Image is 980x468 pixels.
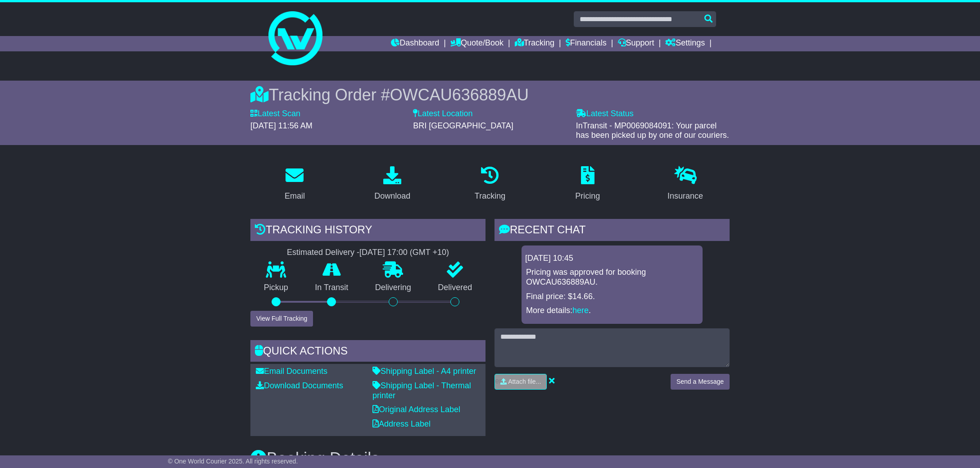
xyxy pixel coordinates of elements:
[250,109,300,119] label: Latest Scan
[526,292,698,302] p: Final price: $14.66.
[526,268,698,287] p: Pricing was approved for booking OWCAU636889AU.
[168,458,298,465] span: © One World Courier 2025. All rights reserved.
[250,85,730,105] div: Tracking Order #
[372,405,460,414] a: Original Address Label
[450,36,504,51] a: Quote/Book
[413,121,513,130] span: BRI [GEOGRAPHIC_DATA]
[576,109,634,119] label: Latest Status
[667,190,703,202] div: Insurance
[671,374,730,390] button: Send a Message
[526,306,698,316] p: More details: .
[372,367,476,376] a: Shipping Label - A4 printer
[368,163,416,205] a: Download
[302,283,362,293] p: In Transit
[575,190,600,202] div: Pricing
[374,190,410,202] div: Download
[390,86,529,104] span: OWCAU636889AU
[372,381,471,400] a: Shipping Label - Thermal printer
[250,121,313,130] span: [DATE] 11:56 AM
[413,109,472,119] label: Latest Location
[525,254,699,264] div: [DATE] 10:45
[425,283,486,293] p: Delivered
[662,163,709,205] a: Insurance
[566,36,607,51] a: Financials
[618,36,654,51] a: Support
[256,381,343,390] a: Download Documents
[576,121,729,140] span: InTransit - MP0069084091: Your parcel has been picked up by one of our couriers.
[469,163,511,205] a: Tracking
[665,36,705,51] a: Settings
[372,419,431,428] a: Address Label
[362,283,425,293] p: Delivering
[569,163,606,205] a: Pricing
[515,36,554,51] a: Tracking
[391,36,439,51] a: Dashboard
[250,450,730,468] h3: Booking Details
[279,163,311,205] a: Email
[285,190,305,202] div: Email
[256,367,327,376] a: Email Documents
[250,283,302,293] p: Pickup
[359,248,449,258] div: [DATE] 17:00 (GMT +10)
[495,219,730,243] div: RECENT CHAT
[250,311,313,327] button: View Full Tracking
[572,306,589,315] a: here
[250,340,485,364] div: Quick Actions
[250,248,485,258] div: Estimated Delivery -
[250,219,485,243] div: Tracking history
[475,190,505,202] div: Tracking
